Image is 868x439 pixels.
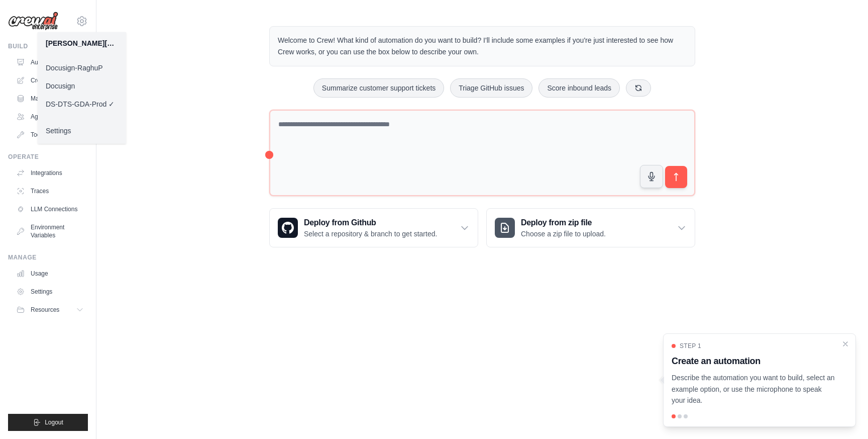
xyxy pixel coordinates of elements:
[12,109,88,125] a: Agents
[31,306,59,314] span: Resources
[304,229,437,239] p: Select a repository & branch to get started.
[538,78,620,98] button: Score inbound leads
[818,391,868,439] iframe: Chat Widget
[38,122,126,140] a: Settings
[278,35,687,58] p: Welcome to Crew! What kind of automation do you want to build? I'll include some examples if you'...
[38,95,126,113] a: DS-DTS-GDA-Prod ✓
[304,217,437,229] h3: Deploy from Github
[12,201,88,217] a: LLM Connections
[45,418,63,426] span: Logout
[8,414,88,431] button: Logout
[12,284,88,300] a: Settings
[12,127,88,143] a: Tool Registry
[8,42,88,50] div: Build
[680,342,701,350] span: Step 1
[313,78,444,98] button: Summarize customer support tickets
[8,153,88,161] div: Operate
[38,59,126,77] a: Docusign-RaghuP
[12,165,88,181] a: Integrations
[8,12,58,31] img: Logo
[12,183,88,199] a: Traces
[12,266,88,282] a: Usage
[12,302,88,318] button: Resources
[12,91,88,107] a: Marketplace
[841,340,849,348] button: Close walkthrough
[672,354,835,368] h3: Create an automation
[521,229,606,239] p: Choose a zip file to upload.
[12,72,88,89] a: Crew Studio
[12,219,88,243] a: Environment Variables
[521,217,606,229] h3: Deploy from zip file
[46,38,118,48] div: [PERSON_NAME][EMAIL_ADDRESS][DOMAIN_NAME]
[450,78,532,98] button: Triage GitHub issues
[672,372,835,406] p: Describe the automation you want to build, select an example option, or use the microphone to spe...
[12,54,88,70] a: Automations
[38,77,126,95] a: Docusign
[8,253,88,261] div: Manage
